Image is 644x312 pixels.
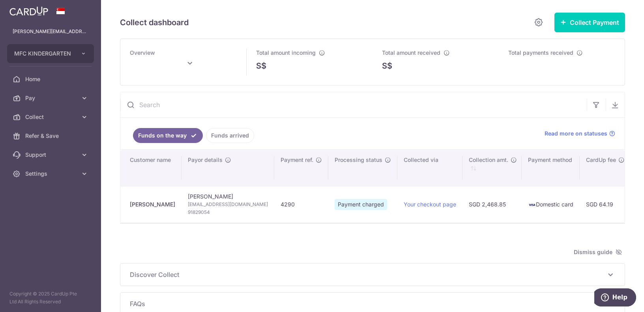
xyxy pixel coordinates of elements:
a: Funds on the way [133,128,203,143]
span: FAQs [130,299,606,308]
span: Refer & Save [25,132,77,140]
th: Payor details [182,150,274,186]
span: Payor details [188,156,223,164]
span: Discover Collect [130,270,606,279]
p: FAQs [130,299,615,308]
th: Payment ref. [274,150,328,186]
a: Funds arrived [206,128,254,143]
span: Total payments received [508,49,573,56]
span: Help [18,6,33,13]
span: S$ [382,60,392,72]
span: Home [25,75,77,83]
a: Your checkout page [404,201,456,208]
span: Overview [130,49,155,56]
span: Read more on statuses [545,130,607,137]
input: Search [120,92,587,117]
td: 4290 [274,186,328,223]
span: Payment charged [335,199,387,210]
span: Processing status [335,156,382,164]
h5: Collect dashboard [120,16,189,29]
a: Read more on statuses [545,130,615,137]
td: [PERSON_NAME] [182,186,274,223]
span: S$ [256,60,266,72]
span: Dismiss guide [574,247,622,257]
span: Collect [25,113,77,121]
th: Collection amt. : activate to sort column ascending [462,150,522,186]
span: Payment ref. [281,156,313,164]
span: Support [25,151,77,159]
p: Discover Collect [130,270,615,279]
span: Total amount received [382,49,440,56]
span: Settings [25,170,77,178]
button: MFC KINDERGARTEN [7,44,94,63]
button: Collect Payment [554,13,625,32]
th: Payment method [522,150,580,186]
span: MFC KINDERGARTEN [14,50,73,58]
td: SGD 64.19 [580,186,631,223]
div: [PERSON_NAME] [130,201,175,208]
span: CardUp fee [586,156,616,164]
span: Collection amt. [469,156,508,164]
p: [PERSON_NAME][EMAIL_ADDRESS][DOMAIN_NAME] [13,28,88,35]
iframe: Opens a widget where you can find more information [594,288,636,308]
span: [EMAIL_ADDRESS][DOMAIN_NAME] [188,201,268,208]
th: CardUp fee [580,150,631,186]
th: Collected via [397,150,462,186]
td: SGD 2,468.85 [462,186,522,223]
span: 91829054 [188,208,268,216]
span: Pay [25,94,77,102]
img: CardUp [9,6,48,16]
td: Domestic card [522,186,580,223]
th: Processing status [328,150,397,186]
th: Customer name [120,150,182,186]
span: Total amount incoming [256,49,316,56]
img: visa-sm-192604c4577d2d35970c8ed26b86981c2741ebd56154ab54ad91a526f0f24972.png [528,201,536,209]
